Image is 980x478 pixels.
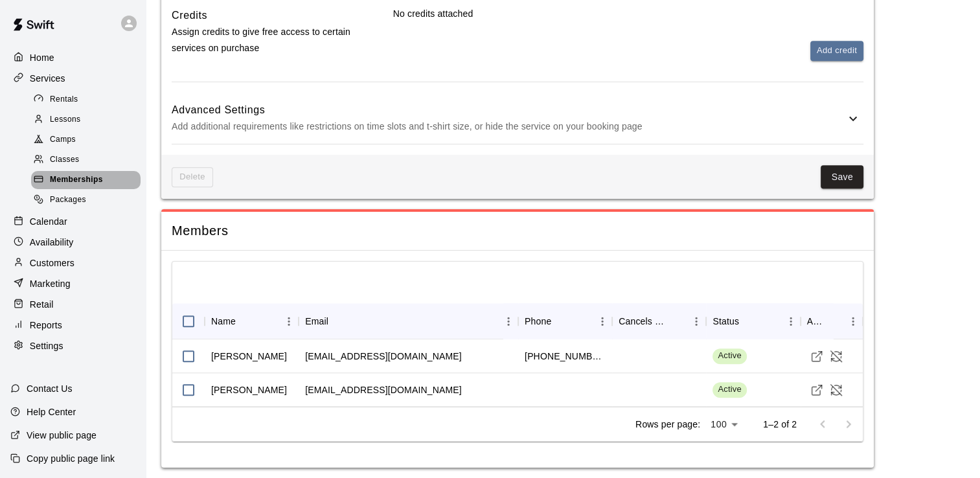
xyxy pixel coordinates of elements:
[10,48,135,67] a: Home
[30,277,71,290] p: Marketing
[205,303,299,339] div: Name
[843,312,863,331] button: Menu
[612,303,706,339] div: Cancels Date
[31,109,146,130] a: Lessons
[30,215,67,228] p: Calendar
[781,312,801,331] button: Menu
[305,303,328,339] div: Email
[31,191,141,209] div: Packages
[826,347,846,366] button: Cancel Membership
[305,350,461,363] div: tonysoliz29@aol.com
[10,253,135,273] a: Customers
[172,167,213,187] span: This membership cannot be deleted since it still has members
[712,303,739,339] div: Status
[10,212,135,231] a: Calendar
[619,303,668,339] div: Cancels Date
[739,312,757,330] button: Sort
[593,312,612,331] button: Menu
[27,405,76,418] p: Help Center
[211,303,236,339] div: Name
[763,418,797,431] p: 1–2 of 2
[10,315,135,335] a: Reports
[30,72,65,85] p: Services
[10,233,135,252] a: Availability
[279,312,299,331] button: Menu
[50,194,86,207] span: Packages
[801,303,863,339] div: Actions
[821,165,863,189] button: Save
[30,298,54,311] p: Retail
[712,350,746,362] span: Active
[525,350,606,363] div: +13258644401
[172,222,863,240] span: Members
[305,383,461,396] div: jwthornton716@gmail.com
[27,452,115,465] p: Copy public page link
[236,312,254,330] button: Sort
[10,336,135,356] a: Settings
[31,171,141,189] div: Memberships
[705,415,742,434] div: 100
[499,312,518,331] button: Menu
[328,312,347,330] button: Sort
[211,383,287,396] div: Jace Thornton
[172,24,352,56] p: Assign credits to give free access to certain services on purchase
[172,102,845,119] h6: Advanced Settings
[31,130,146,150] a: Camps
[31,150,146,170] a: Classes
[299,303,518,339] div: Email
[50,154,79,166] span: Classes
[211,350,287,363] div: Tony Soliz
[31,151,141,169] div: Classes
[10,295,135,314] a: Retail
[635,418,700,431] p: Rows per page:
[10,69,135,88] a: Services
[31,91,141,109] div: Rentals
[31,111,141,129] div: Lessons
[807,303,826,339] div: Actions
[172,93,863,144] div: Advanced SettingsAdd additional requirements like restrictions on time slots and t-shirt size, or...
[825,312,843,330] button: Sort
[27,382,73,395] p: Contact Us
[50,133,76,146] span: Camps
[30,319,62,332] p: Reports
[30,256,74,269] p: Customers
[30,236,74,249] p: Availability
[50,113,81,126] span: Lessons
[172,119,845,135] p: Add additional requirements like restrictions on time slots and t-shirt size, or hide the service...
[712,383,746,396] span: Active
[393,7,863,20] p: No credits attached
[807,347,826,366] a: Visit customer profile
[810,41,863,61] button: Add credit
[826,380,846,400] button: Cancel Membership
[31,170,146,190] a: Memberships
[172,7,207,24] h6: Credits
[10,274,135,293] a: Marketing
[551,312,569,330] button: Sort
[31,131,141,149] div: Camps
[525,303,551,339] div: Phone
[50,174,103,187] span: Memberships
[30,339,63,352] p: Settings
[27,429,97,442] p: View public page
[31,190,146,211] a: Packages
[687,312,706,331] button: Menu
[706,303,800,339] div: Status
[518,303,612,339] div: Phone
[50,93,78,106] span: Rentals
[31,89,146,109] a: Rentals
[807,380,826,400] a: Visit customer profile
[668,312,687,330] button: Sort
[30,51,54,64] p: Home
